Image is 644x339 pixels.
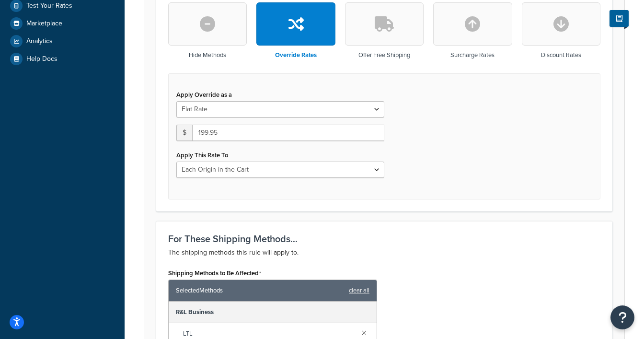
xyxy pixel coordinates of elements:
[26,20,62,28] span: Marketplace
[7,50,117,68] a: Help Docs
[349,284,369,297] a: clear all
[176,152,228,159] label: Apply This Rate To
[275,52,317,58] h3: Override Rates
[26,55,57,63] span: Help Docs
[609,10,629,27] button: Show Help Docs
[26,2,72,10] span: Test Your Rates
[176,91,232,98] label: Apply Override as a
[176,125,192,141] span: $
[541,52,581,58] h3: Discount Rates
[26,37,53,46] span: Analytics
[168,269,261,277] label: Shipping Methods to Be Affected
[168,234,600,244] h3: For These Shipping Methods...
[176,284,344,297] span: Selected Methods
[169,302,377,323] div: R&L Business
[7,15,117,32] a: Marketplace
[168,247,600,258] p: The shipping methods this rule will apply to.
[189,52,226,58] h3: Hide Methods
[7,33,117,50] a: Analytics
[610,305,634,329] button: Open Resource Center
[358,52,410,58] h3: Offer Free Shipping
[450,52,494,58] h3: Surcharge Rates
